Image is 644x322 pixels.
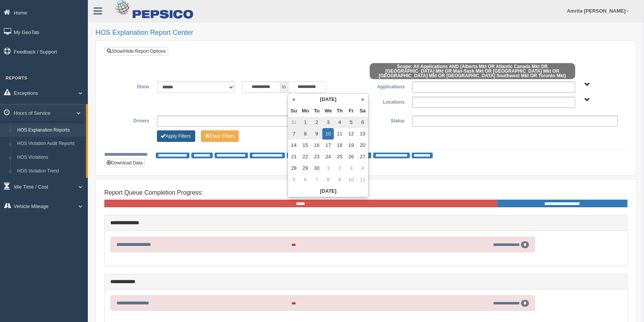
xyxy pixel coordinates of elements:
[299,140,311,151] td: 15
[288,174,299,185] td: 5
[110,115,153,125] label: Drivers
[334,163,345,174] td: 2
[345,140,357,151] td: 19
[104,159,145,167] button: Download Data
[288,140,299,151] td: 14
[322,117,334,128] td: 3
[366,115,409,125] label: Status
[288,117,299,128] td: 31
[322,163,334,174] td: 1
[288,185,368,197] th: [DATE]
[345,117,357,128] td: 5
[299,151,311,163] td: 22
[357,105,368,117] th: Sa
[357,128,368,140] td: 13
[366,97,409,106] label: Locations
[288,128,299,140] td: 7
[334,128,345,140] td: 11
[322,105,334,117] th: We
[345,128,357,140] td: 12
[322,128,334,140] td: 10
[345,105,357,117] th: Fr
[299,94,357,105] th: [DATE]
[357,117,368,128] td: 6
[14,164,86,178] a: HOS Violation Trend
[201,130,239,142] button: Change Filter Options
[334,151,345,163] td: 25
[105,47,168,55] a: Show/Hide Report Options
[334,105,345,117] th: Th
[345,151,357,163] td: 26
[357,140,368,151] td: 20
[345,163,357,174] td: 3
[345,174,357,185] td: 10
[366,81,409,91] label: Applications
[299,128,311,140] td: 8
[157,130,195,142] button: Change Filter Options
[288,151,299,163] td: 21
[334,117,345,128] td: 4
[357,174,368,185] td: 11
[14,151,86,164] a: HOS Violations
[311,163,322,174] td: 30
[322,151,334,163] td: 24
[14,137,86,151] a: HOS Violation Audit Reports
[370,63,575,79] span: Scope: All Applications AND (Alberta Mkt OR Atlantic Canada Mkt OR [GEOGRAPHIC_DATA] Mkt OR Man-S...
[299,174,311,185] td: 6
[14,124,86,137] a: HOS Explanation Reports
[357,163,368,174] td: 4
[357,94,368,105] th: »
[95,29,636,37] h2: HOS Explanation Report Center
[110,81,153,91] label: Show
[334,174,345,185] td: 9
[288,163,299,174] td: 28
[311,151,322,163] td: 23
[299,105,311,117] th: Mo
[322,174,334,185] td: 8
[311,105,322,117] th: Tu
[288,94,299,105] th: «
[288,105,299,117] th: Su
[322,140,334,151] td: 17
[311,117,322,128] td: 2
[334,140,345,151] td: 18
[299,163,311,174] td: 29
[280,81,288,93] span: to
[311,128,322,140] td: 9
[357,151,368,163] td: 27
[311,174,322,185] td: 7
[299,117,311,128] td: 1
[104,189,628,196] h4: Report Queue Completion Progress:
[311,140,322,151] td: 16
